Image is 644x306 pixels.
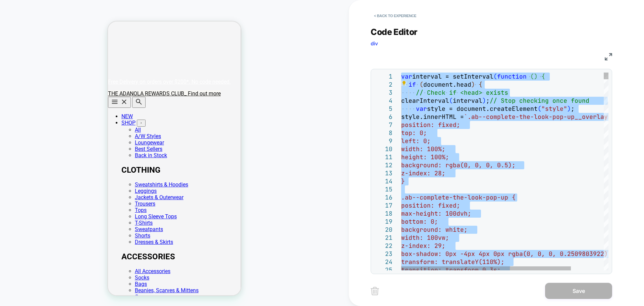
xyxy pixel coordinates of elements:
[27,272,39,278] a: Caps
[490,97,589,104] span: // Stop checking once found
[401,81,407,86] div: Show Code Actions (Ctrl+.)
[401,193,516,201] span: .ab--complete-the-look-pop-up {
[401,266,501,274] span: transition: transform 0.3s;
[416,105,427,113] span: var
[27,211,42,217] a: Shorts
[401,210,471,217] span: max-height: 100dvh;
[374,177,392,185] div: 14
[27,105,33,112] a: All
[497,73,527,80] span: function
[374,202,392,210] div: 17
[578,250,611,258] span: 9803922);
[605,53,612,60] img: fullscreen
[486,97,490,104] span: ;
[541,73,545,80] span: {
[530,73,534,80] span: (
[13,98,28,104] a: SHOP
[371,287,379,295] img: delete
[374,89,392,97] div: 3
[545,283,612,299] button: Save
[464,113,615,121] span: `.ab--complete-the-look-pop-up__overlay {
[374,242,392,250] div: 22
[371,27,418,37] span: Code Editor
[479,81,482,88] span: {
[27,160,80,166] a: Sweatshirts & Hoodies
[401,73,412,80] span: var
[401,202,460,209] span: position: fixed;
[401,121,460,129] span: position: fixed;
[27,173,75,179] a: Jackets & Outerwear
[401,234,449,242] span: width: 100vw;
[493,73,497,80] span: (
[27,247,62,253] a: All Accessories
[27,112,53,118] a: A/W Styles
[374,161,392,169] div: 12
[374,210,392,218] div: 18
[401,169,445,177] span: z-index: 28;
[374,113,392,121] div: 6
[374,266,392,274] div: 25
[401,226,468,233] span: background: white;
[27,131,59,137] a: Back in Stock
[374,185,392,193] div: 15
[482,97,486,104] span: )
[27,185,39,192] a: Tops
[401,113,464,121] span: style.innerHTML =
[27,192,69,198] a: Long Sleeve Tops
[13,230,133,240] h2: ACCESSORIES
[423,81,471,88] span: document.head
[27,259,39,266] a: Bags
[401,161,516,169] span: background: rgba(0, 0, 0, 0.5);
[401,97,449,104] span: clearInterval
[401,258,504,266] span: transform: translateY(110%);
[374,81,392,89] div: 2
[371,40,378,47] span: div
[27,266,91,272] a: Beanies, Scarves & Mittens
[374,105,392,113] div: 5
[538,105,541,113] span: (
[374,97,392,105] div: 4
[427,105,538,113] span: style = document.createElement
[374,226,392,234] div: 20
[371,10,420,21] button: < Back to experience
[374,153,392,161] div: 11
[27,179,47,185] a: Trousers
[471,81,475,88] span: )
[412,73,493,80] span: interval = setInterval
[27,253,41,259] a: Socks
[374,137,392,145] div: 9
[401,129,427,137] span: top: 0;
[541,105,567,113] span: "style"
[401,177,405,185] span: }
[374,218,392,226] div: 19
[13,92,25,98] a: NEW
[453,97,482,104] span: interval
[374,234,392,242] div: 21
[449,97,453,104] span: (
[374,250,392,258] div: 23
[374,145,392,153] div: 10
[401,145,445,153] span: width: 100%;
[27,205,55,211] a: Sweatpants
[27,118,56,124] a: Loungewear
[401,153,449,161] span: height: 100%;
[401,242,445,250] span: z-index: 29;
[567,105,571,113] span: )
[374,121,392,129] div: 7
[27,198,45,205] a: T-Shirts
[374,73,392,81] div: 1
[401,218,438,225] span: bottom: 0;
[27,124,54,131] a: Best Sellers
[27,217,65,224] a: Dresses & Skirts
[416,89,508,96] span: // Check if <head> exists
[534,73,538,80] span: )
[571,105,575,113] span: ;
[401,250,578,258] span: box-shadow: 0px -4px 4px 0px rgba(0, 0, 0, 0.250
[420,81,423,88] span: (
[374,193,392,202] div: 16
[374,129,392,137] div: 8
[374,169,392,177] div: 13
[409,81,416,88] span: if
[374,258,392,266] div: 24
[27,166,49,173] a: Leggings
